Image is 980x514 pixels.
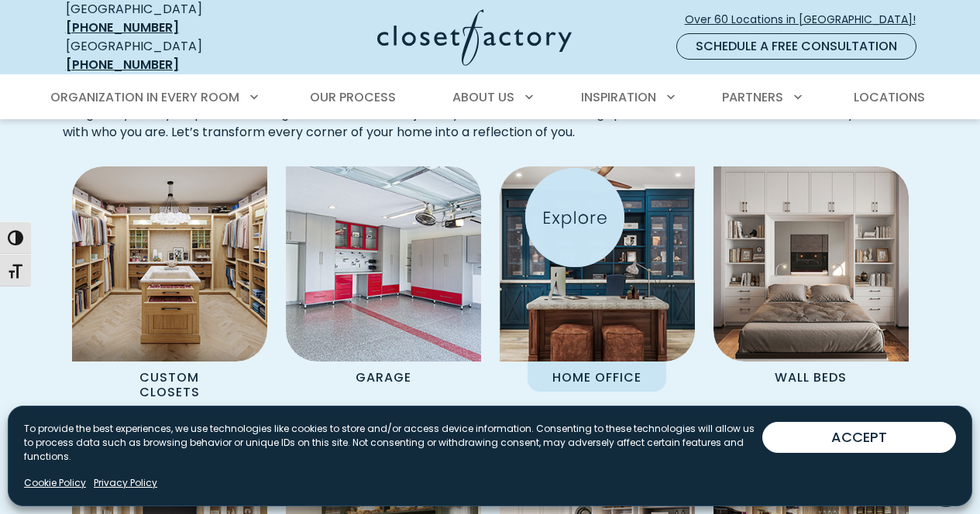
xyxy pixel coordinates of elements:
[854,88,925,106] span: Locations
[714,166,909,362] img: Wall Bed
[40,76,941,119] nav: Primary Menu
[66,19,179,36] a: [PHONE_NUMBER]
[72,166,267,362] img: Custom Closet with island
[286,166,481,362] img: Garage Cabinets
[452,88,514,106] span: About Us
[286,166,481,406] a: Garage Cabinets Garage
[24,422,762,464] p: To provide the best experiences, we use technologies like cookies to store and/or access device i...
[94,476,157,490] a: Privacy Policy
[66,37,256,74] div: [GEOGRAPHIC_DATA]
[310,88,396,106] span: Our Process
[377,9,572,66] img: Closet Factory Logo
[24,476,86,490] a: Cookie Policy
[500,166,695,406] a: Home Office featuring desk and custom cabinetry Home Office
[722,88,783,106] span: Partners
[50,88,239,106] span: Organization in Every Room
[72,166,267,406] a: Custom Closet with island Custom Closets
[685,12,928,28] span: Over 60 Locations in [GEOGRAPHIC_DATA]!
[676,33,916,60] a: Schedule a Free Consultation
[490,157,704,372] img: Home Office featuring desk and custom cabinetry
[762,422,956,453] button: ACCEPT
[581,88,656,106] span: Inspiration
[714,166,909,406] a: Wall Bed Wall Beds
[750,362,872,391] p: Wall Beds
[91,362,248,406] p: Custom Closets
[331,362,436,391] p: Garage
[528,362,666,391] p: Home Office
[684,6,929,33] a: Over 60 Locations in [GEOGRAPHIC_DATA]!
[66,56,179,74] a: [PHONE_NUMBER]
